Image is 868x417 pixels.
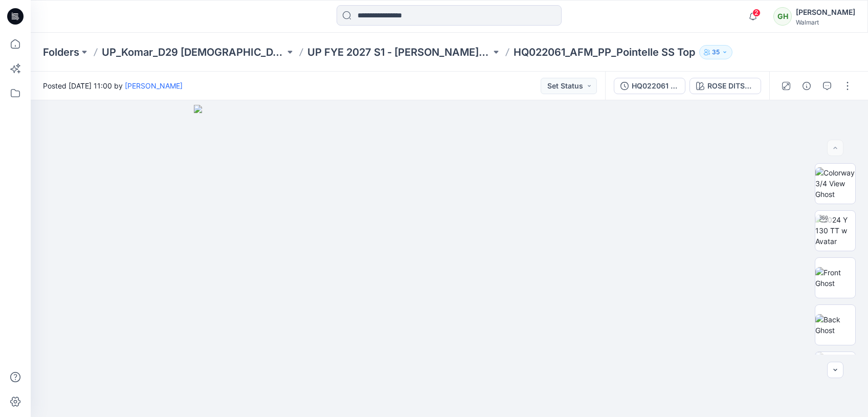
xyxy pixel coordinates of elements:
[707,80,754,92] div: ROSE DITSY V3 CW9
[815,167,855,200] img: Colorway 3/4 View Ghost
[796,6,855,18] div: [PERSON_NAME]
[699,45,732,59] button: 35
[689,78,761,94] button: ROSE DITSY V3 CW9
[43,45,79,59] a: Folders
[43,80,183,91] span: Posted [DATE] 11:00 by
[815,314,855,336] img: Back Ghost
[307,45,491,59] a: UP FYE 2027 S1 - [PERSON_NAME] - Final Approval Board
[798,78,815,94] button: Details
[815,267,855,289] img: Front Ghost
[102,45,285,59] a: UP_Komar_D29 [DEMOGRAPHIC_DATA] Sleep
[796,18,855,26] div: Walmart
[632,80,679,92] div: HQ022061 Pointelle SS Top_MISSY
[614,78,685,94] button: HQ022061 Pointelle SS Top_MISSY
[752,9,761,17] span: 2
[773,7,792,26] div: GH
[815,352,855,392] img: HQ022061 Pointelle SS Top_MISSY ROSE DITSY V3 CW9
[194,105,705,416] img: eyJhbGciOiJIUzI1NiIsImtpZCI6IjAiLCJzbHQiOiJzZXMiLCJ0eXAiOiJKV1QifQ.eyJkYXRhIjp7InR5cGUiOiJzdG9yYW...
[125,81,183,90] a: [PERSON_NAME]
[514,45,695,59] p: HQ022061_AFM_PP_Pointelle SS Top
[712,47,720,58] p: 35
[815,214,855,247] img: 2024 Y 130 TT w Avatar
